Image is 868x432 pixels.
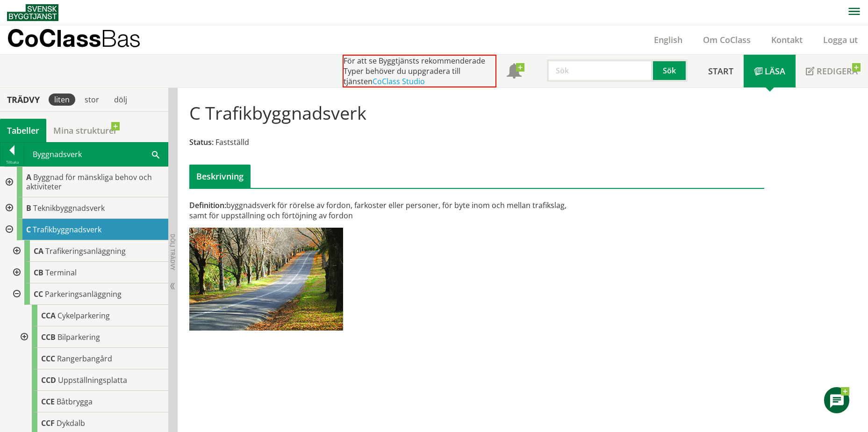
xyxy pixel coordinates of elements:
a: CoClass Studio [373,76,425,86]
span: Definition: [189,200,226,210]
span: CC [34,289,43,299]
span: CB [34,267,43,278]
div: Gå till informationssidan för CoClass Studio [15,391,168,412]
span: Cykelparkering [57,310,110,321]
span: Båtbrygga [57,396,93,407]
span: CA [34,246,43,256]
span: Bas [101,24,141,52]
span: Start [708,65,733,77]
span: CCD [41,375,56,385]
div: Gå till informationssidan för CoClass Studio [15,305,168,326]
div: Beskrivning [189,165,251,188]
p: CoClass [7,33,141,43]
div: Byggnadsverk [24,143,168,166]
span: Parkeringsanläggning [45,289,122,299]
a: English [644,34,693,45]
span: A [26,172,31,182]
a: Redigera [796,55,868,87]
span: Terminal [45,267,77,278]
span: CCF [41,418,55,428]
span: Status: [189,137,214,147]
div: stor [79,94,105,106]
div: Gå till informationssidan för CoClass Studio [15,369,168,391]
span: Redigera [817,65,858,77]
a: Mina strukturer [46,119,124,142]
a: CoClassBas [7,25,161,54]
span: Fastställd [215,137,249,147]
span: Byggnad för mänskliga behov och aktiviteter [26,172,152,192]
div: Gå till informationssidan för CoClass Studio [15,326,168,348]
span: CCE [41,396,55,407]
div: Gå till informationssidan för CoClass Studio [7,240,168,262]
a: Kontakt [761,34,813,45]
a: Logga ut [813,34,868,45]
div: byggnadsverk för rörelse av fordon, farkoster eller personer, för byte inom och mellan trafikslag... [189,200,567,221]
div: Gå till informationssidan för CoClass Studio [7,262,168,283]
span: Trafikbyggnadsverk [33,224,101,235]
span: CCB [41,332,56,342]
span: Rangerbangård [57,353,112,364]
div: liten [49,94,75,106]
div: Gå till informationssidan för CoClass Studio [15,348,168,369]
button: Sök [653,59,688,82]
span: Sök i tabellen [152,149,159,159]
a: Om CoClass [693,34,761,45]
img: CTrafikbyggnadsverk.jpg [189,228,343,331]
span: Läsa [765,65,785,77]
span: Notifikationer [507,65,522,79]
span: Bilparkering [57,332,100,342]
span: C [26,224,31,235]
img: Svensk Byggtjänst [7,4,58,21]
div: För att se Byggtjänsts rekommenderade Typer behöver du uppgradera till tjänsten [343,55,496,87]
div: dölj [108,94,133,106]
span: B [26,203,31,213]
h1: C Trafikbyggnadsverk [189,102,366,123]
span: Trafikeringsanläggning [45,246,126,256]
span: Teknikbyggnadsverk [33,203,105,213]
a: Läsa [744,55,796,87]
div: Tillbaka [0,158,24,166]
div: Trädvy [2,94,45,105]
span: Dölj trädvy [169,234,177,270]
input: Sök [547,59,653,82]
span: Uppställningsplatta [58,375,127,385]
a: Start [698,55,744,87]
span: CCC [41,353,55,364]
span: CCA [41,310,56,321]
span: Dykdalb [57,418,85,428]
